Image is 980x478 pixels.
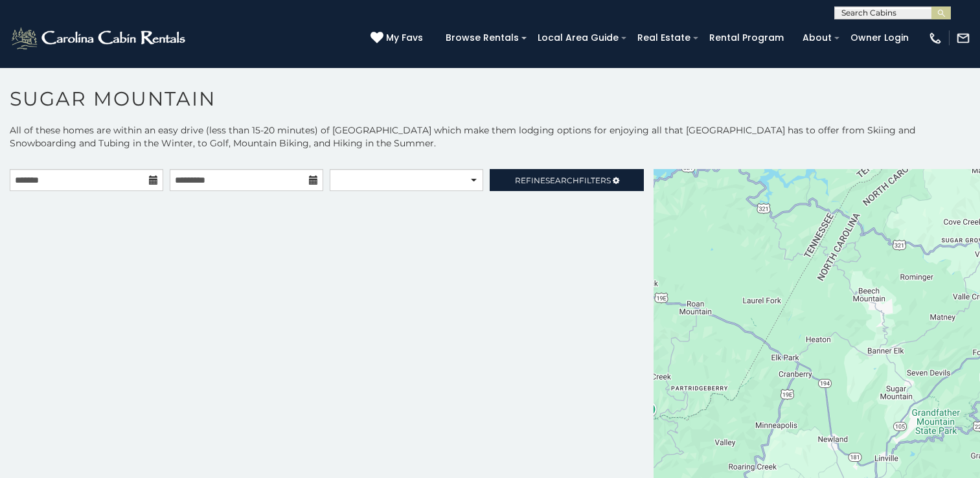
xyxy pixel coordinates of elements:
a: Local Area Guide [531,28,625,48]
a: RefineSearchFilters [490,169,643,191]
span: My Favs [386,31,423,45]
img: White-1-2.png [10,25,189,51]
a: Browse Rentals [439,28,525,48]
a: Real Estate [631,28,697,48]
a: Owner Login [844,28,915,48]
a: Rental Program [703,28,790,48]
img: mail-regular-white.png [956,31,970,45]
a: My Favs [370,31,426,45]
span: Refine Filters [515,176,611,185]
img: phone-regular-white.png [928,31,942,45]
span: Search [545,176,579,185]
a: About [796,28,838,48]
